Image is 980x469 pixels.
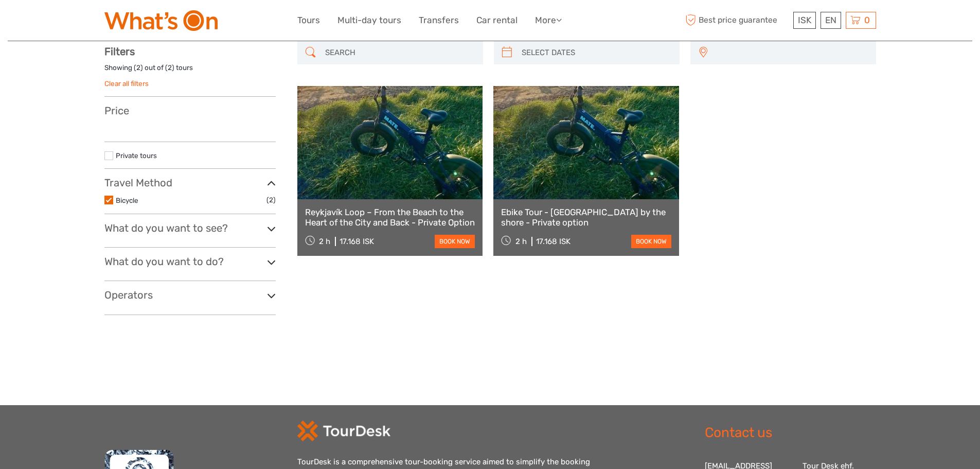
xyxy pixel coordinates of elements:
[319,237,330,246] span: 2 h
[705,425,876,441] h2: Contact us
[104,177,276,189] h3: Travel Method
[518,44,674,62] input: SELECT DATES
[104,255,276,268] h3: What do you want to do?
[501,207,671,228] a: Ebike Tour - [GEOGRAPHIC_DATA] by the shore - Private option
[104,10,218,31] img: What's On
[136,63,140,73] label: 2
[631,235,671,248] a: book now
[116,196,138,204] a: Bicycle
[419,13,459,28] a: Transfers
[297,421,390,441] img: td-logo-white.png
[683,12,791,29] span: Best price guarantee
[536,237,571,246] div: 17.168 ISK
[535,13,562,28] a: More
[104,79,149,88] a: Clear all filters
[863,15,871,25] span: 0
[104,105,276,117] h3: Price
[104,289,276,301] h3: Operators
[104,63,276,79] div: Showing ( ) out of ( ) tours
[337,13,401,28] a: Multi-day tours
[821,12,841,29] div: EN
[104,45,135,58] strong: Filters
[266,194,276,206] span: (2)
[297,13,320,28] a: Tours
[435,235,475,248] a: book now
[476,13,518,28] a: Car rental
[116,151,157,160] a: Private tours
[305,207,475,228] a: Reykjavík Loop – From the Beach to the Heart of the City and Back - Private Option
[104,222,276,234] h3: What do you want to see?
[798,15,811,25] span: ISK
[515,237,527,246] span: 2 h
[340,237,374,246] div: 17.168 ISK
[321,44,478,62] input: SEARCH
[168,63,172,73] label: 2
